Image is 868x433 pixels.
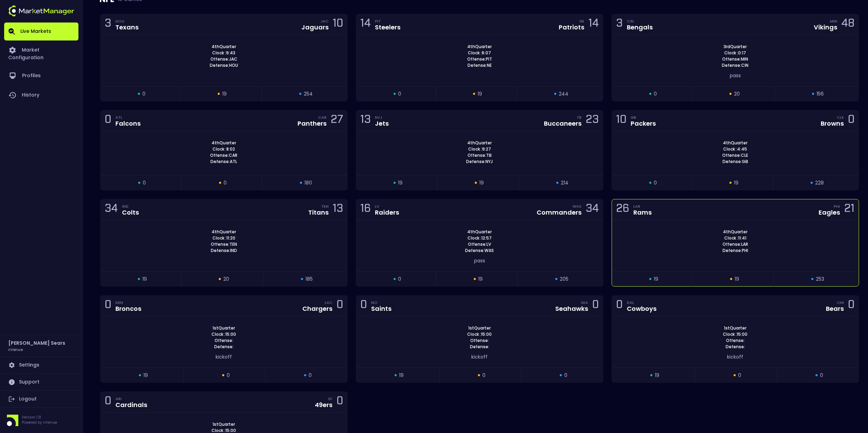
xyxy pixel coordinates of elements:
[115,396,147,402] div: ARI
[398,276,401,283] span: 0
[360,18,371,31] div: 14
[468,344,491,350] span: Defense:
[573,204,582,209] div: WAS
[301,24,329,30] div: Jaguars
[633,204,652,209] div: LAR
[720,159,750,165] span: Defense: GB
[208,152,239,159] span: Offense: CAR
[837,300,844,305] div: CHI
[4,391,78,407] a: Logout
[471,353,488,360] span: kickoff
[616,299,623,312] div: 0
[315,402,332,408] div: 49ers
[142,90,145,98] span: 0
[720,241,750,247] span: Offense: LAR
[4,66,78,85] a: Profiles
[724,344,747,350] span: Defense:
[720,247,750,254] span: Defense: PHI
[465,62,494,69] span: Defense: NE
[482,372,485,379] span: 0
[834,204,840,209] div: PHI
[721,146,749,152] span: Clock : 4:45
[210,50,237,56] span: Clock : 9:43
[337,396,343,408] div: 0
[115,24,139,30] div: Texans
[841,18,855,31] div: 48
[819,209,840,216] div: Eagles
[555,306,588,312] div: Seahawks
[208,159,239,165] span: Defense: ATL
[559,90,568,98] span: 244
[375,18,400,24] div: PIT
[816,276,824,283] span: 253
[208,56,239,62] span: Offense: JAC
[627,306,657,312] div: Cowboys
[616,18,623,31] div: 3
[465,229,494,235] span: 4th Quarter
[321,204,329,209] div: TEN
[105,396,111,408] div: 0
[738,372,741,379] span: 0
[337,299,343,312] div: 0
[209,140,238,146] span: 4th Quarter
[325,300,332,305] div: LAC
[371,306,391,312] div: Saints
[627,24,653,30] div: Bengals
[105,114,111,127] div: 0
[633,209,652,216] div: Rams
[559,24,584,30] div: Patriots
[22,420,57,425] p: Powered by nVenue
[627,18,653,24] div: CIN
[592,299,599,312] div: 0
[721,229,749,235] span: 4th Quarter
[115,18,139,24] div: HOU
[654,90,657,98] span: 0
[115,300,141,305] div: DEN
[631,115,656,120] div: GB
[115,402,147,408] div: Cardinals
[8,339,65,347] h2: [PERSON_NAME] Sears
[8,6,74,16] img: logo
[577,115,582,120] div: TB
[465,235,494,241] span: Clock : 12:57
[814,24,837,30] div: Vikings
[309,372,312,379] span: 0
[466,325,493,331] span: 1st Quarter
[375,24,400,30] div: Steelers
[721,331,749,337] span: Clock : 15:00
[209,331,238,337] span: Clock : 15:00
[588,18,599,31] div: 14
[142,276,147,283] span: 19
[466,146,493,152] span: Clock : 9:27
[4,357,78,373] a: Settings
[22,415,57,420] p: Version 1.31
[375,115,389,120] div: NYJ
[537,209,582,216] div: Commanders
[581,300,588,305] div: SEA
[722,235,748,241] span: Clock : 11:41
[399,372,404,379] span: 19
[463,247,496,254] span: Defense: WAS
[318,115,327,120] div: CAR
[305,276,313,283] span: 185
[465,140,494,146] span: 4th Quarter
[210,325,237,331] span: 1st Quarter
[115,306,141,312] div: Broncos
[465,56,494,62] span: Offense: PIT
[720,152,750,159] span: Offense: CLE
[321,18,329,24] div: JAC
[820,372,823,379] span: 0
[720,62,751,69] span: Defense: CIN
[209,44,238,50] span: 4th Quarter
[209,241,239,247] span: Offense: TEN
[208,62,240,69] span: Defense: HOU
[331,114,343,127] div: 27
[4,85,78,105] a: History
[224,179,227,187] span: 0
[479,179,484,187] span: 19
[654,276,658,283] span: 19
[304,179,312,187] span: 180
[4,22,78,40] a: Live Markets
[115,115,141,120] div: ATL
[210,146,237,152] span: Clock : 8:02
